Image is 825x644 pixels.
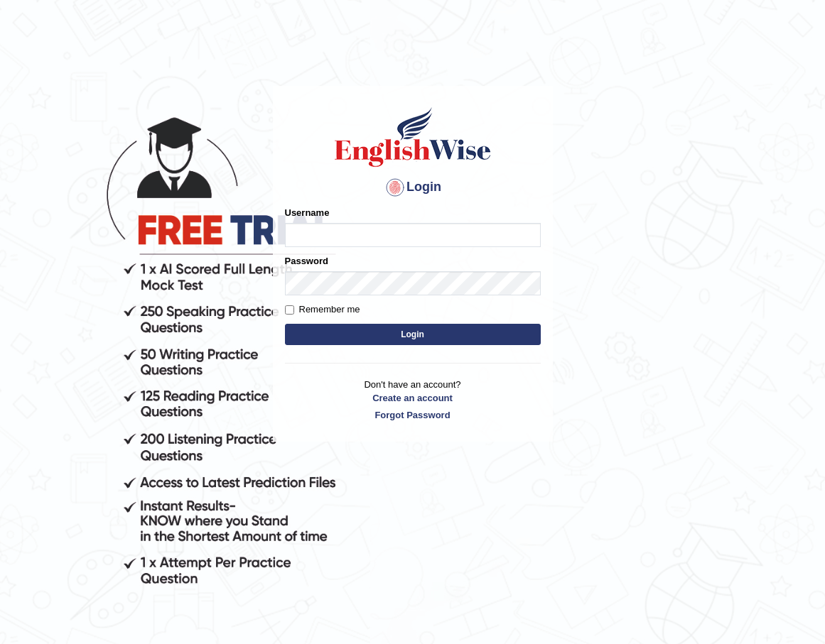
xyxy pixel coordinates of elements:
[285,302,360,317] label: Remember me
[285,408,541,422] a: Forgot Password
[285,305,294,315] input: Remember me
[285,254,328,268] label: Password
[285,391,541,405] a: Create an account
[285,206,330,219] label: Username
[285,378,541,422] p: Don't have an account?
[285,324,541,345] button: Login
[285,176,541,199] h4: Login
[332,105,494,169] img: Logo of English Wise sign in for intelligent practice with AI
